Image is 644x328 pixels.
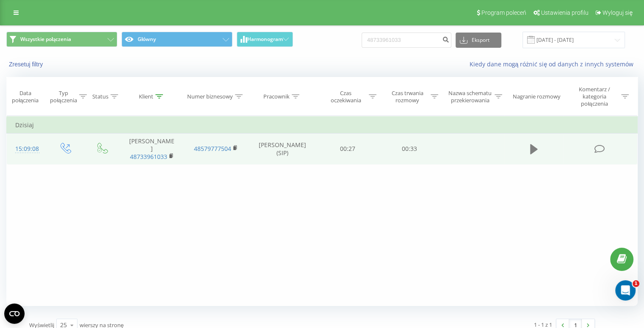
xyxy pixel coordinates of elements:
a: 48579777504 [194,145,231,153]
td: 00:27 [317,134,379,165]
td: Dzisiaj [7,117,638,134]
button: Harmonogram [237,32,293,47]
div: 15:09:08 [15,141,38,157]
button: Eksport [456,33,501,48]
span: Wszystkie połączenia [20,36,71,43]
td: [PERSON_NAME] [120,134,184,165]
div: Czas oczekiwania [325,90,367,104]
div: Nagranie rozmowy [513,93,561,100]
span: 1 [633,280,639,287]
div: Numer biznesowy [187,93,233,100]
td: 00:33 [379,134,440,165]
td: [PERSON_NAME] (SIP) [248,134,317,165]
a: Kiedy dane mogą różnić się od danych z innych systemów [469,60,638,68]
div: Komentarz / kategoria połączenia [569,86,619,107]
div: Status [92,93,108,100]
span: Harmonogram [247,36,283,42]
div: Czas trwania rozmowy [386,90,428,104]
span: Ustawienia profilu [541,9,589,16]
div: Typ połączenia [50,90,77,104]
button: Główny [122,32,232,47]
div: Klient [139,93,153,100]
span: Wyloguj się [603,9,633,16]
iframe: Intercom live chat [615,280,636,301]
button: Zresetuj filtry [6,60,47,68]
div: Data połączenia [7,90,44,104]
button: Open CMP widget [4,303,25,324]
div: Pracownik [263,93,290,100]
input: Wyszukiwanie według numeru [362,33,451,48]
span: Program poleceń [481,9,526,16]
a: 48733961033 [130,153,167,161]
button: Wszystkie połączenia [6,32,117,47]
div: Nazwa schematu przekierowania [448,90,492,104]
